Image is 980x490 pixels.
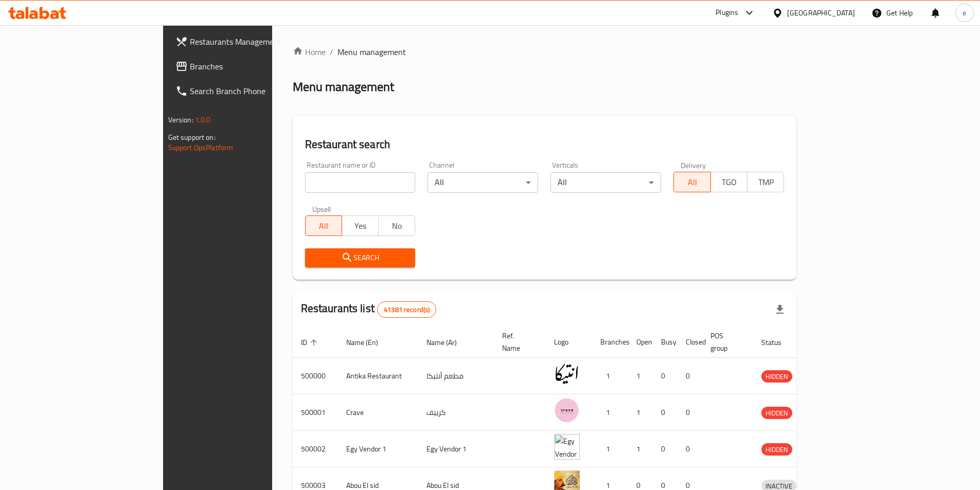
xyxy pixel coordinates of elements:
[305,215,342,236] button: All
[190,60,318,72] span: Branches
[305,172,416,193] input: Search for restaurant name or ID..
[554,397,580,423] img: Crave
[653,431,678,467] td: 0
[301,301,437,318] h2: Restaurants list
[592,394,628,431] td: 1
[710,330,741,354] span: POS group
[195,113,211,126] span: 1.0.0
[761,407,792,419] div: HIDDEN
[502,330,533,354] span: Ref. Name
[167,79,327,103] a: Search Branch Phone
[378,215,415,236] button: No
[330,46,333,58] li: /
[305,248,416,267] button: Search
[716,7,738,19] div: Plugins
[761,370,792,383] div: HIDDEN
[342,215,379,236] button: Yes
[168,131,216,144] span: Get support on:
[546,326,592,358] th: Logo
[747,172,784,192] button: TMP
[418,358,494,394] td: مطعم أنتيكا
[312,205,331,212] label: Upsell
[768,297,792,322] div: Export file
[301,336,320,349] span: ID
[346,336,391,349] span: Name (En)
[378,305,436,315] span: 41381 record(s)
[678,394,702,431] td: 0
[653,326,678,358] th: Busy
[338,358,418,394] td: Antika Restaurant
[715,175,743,190] span: TGO
[337,46,406,58] span: Menu management
[346,219,375,233] span: Yes
[678,431,702,467] td: 0
[653,358,678,394] td: 0
[313,251,407,264] span: Search
[673,172,710,192] button: All
[628,431,653,467] td: 1
[190,35,318,48] span: Restaurants Management
[710,172,747,192] button: TGO
[338,431,418,467] td: Egy Vendor 1
[554,434,580,460] img: Egy Vendor 1
[168,141,234,154] a: Support.OpsPlatform
[963,7,966,19] span: e
[426,336,470,349] span: Name (Ar)
[628,326,653,358] th: Open
[293,46,797,58] nav: breadcrumb
[752,175,780,190] span: TMP
[787,7,855,19] div: [GEOGRAPHIC_DATA]
[190,85,318,97] span: Search Branch Phone
[653,394,678,431] td: 0
[554,361,580,387] img: Antika Restaurant
[167,54,327,79] a: Branches
[293,79,394,95] h2: Menu management
[592,358,628,394] td: 1
[761,336,795,349] span: Status
[681,161,706,169] label: Delivery
[418,394,494,431] td: كرييف
[310,219,338,233] span: All
[418,431,494,467] td: Egy Vendor 1
[383,219,411,233] span: No
[678,175,706,190] span: All
[678,326,702,358] th: Closed
[168,113,193,126] span: Version:
[305,137,785,152] h2: Restaurant search
[761,444,792,456] span: HIDDEN
[167,29,327,54] a: Restaurants Management
[592,431,628,467] td: 1
[761,371,792,383] span: HIDDEN
[427,172,538,193] div: All
[678,358,702,394] td: 0
[338,394,418,431] td: Crave
[592,326,628,358] th: Branches
[377,301,436,318] div: Total records count
[628,394,653,431] td: 1
[550,172,661,193] div: All
[761,407,792,419] span: HIDDEN
[628,358,653,394] td: 1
